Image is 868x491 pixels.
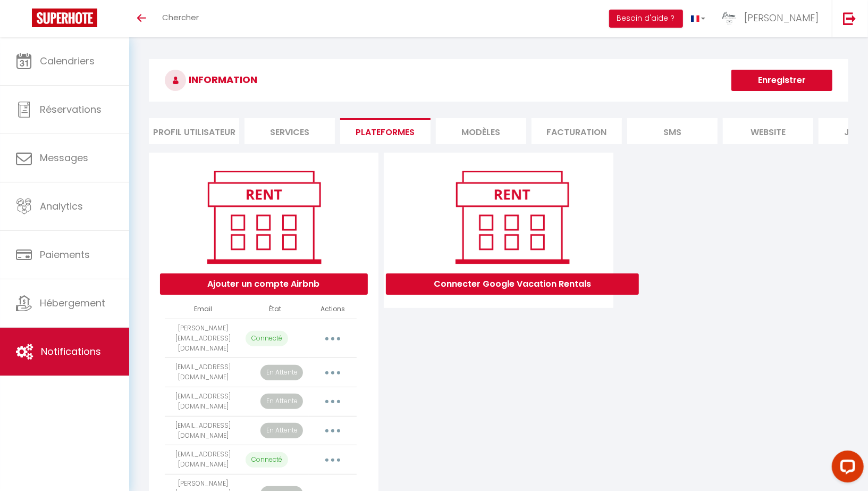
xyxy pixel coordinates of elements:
img: ... [721,10,737,27]
td: [EMAIL_ADDRESS][DOMAIN_NAME] [165,387,241,417]
span: Hébergement [40,296,105,310]
button: Ajouter un compte Airbnb [160,273,368,295]
li: Facturation [532,118,622,144]
td: [EMAIL_ADDRESS][DOMAIN_NAME] [165,358,241,387]
p: En Attente [260,365,303,380]
li: website [723,118,813,144]
li: SMS [627,118,718,144]
p: Connecté [246,452,288,468]
span: Chercher [162,12,199,23]
img: rent.png [444,166,580,268]
h3: INFORMATION [149,59,848,102]
th: État [241,300,308,319]
img: Super Booking [32,9,97,27]
button: Connecter Google Vacation Rentals [386,273,639,295]
span: Analytics [40,199,83,213]
span: [PERSON_NAME] [744,11,819,24]
td: [EMAIL_ADDRESS][DOMAIN_NAME] [165,445,241,475]
th: Actions [309,300,357,319]
th: Email [165,300,241,319]
span: Paiements [40,248,90,261]
p: En Attente [260,394,303,409]
li: MODÈLES [436,118,526,144]
span: Notifications [41,345,101,358]
li: Plateformes [340,118,431,144]
td: [PERSON_NAME][EMAIL_ADDRESS][DOMAIN_NAME] [165,319,241,358]
li: Services [245,118,335,144]
iframe: LiveChat chat widget [823,446,868,491]
td: [EMAIL_ADDRESS][DOMAIN_NAME] [165,416,241,445]
span: Réservations [40,103,102,116]
p: En Attente [260,423,303,438]
span: Messages [40,151,88,164]
p: Connecté [246,331,288,346]
img: rent.png [196,166,332,268]
button: Besoin d'aide ? [609,10,683,28]
li: Profil Utilisateur [149,118,239,144]
span: Calendriers [40,54,95,68]
img: logout [843,12,856,25]
button: Enregistrer [731,70,832,91]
